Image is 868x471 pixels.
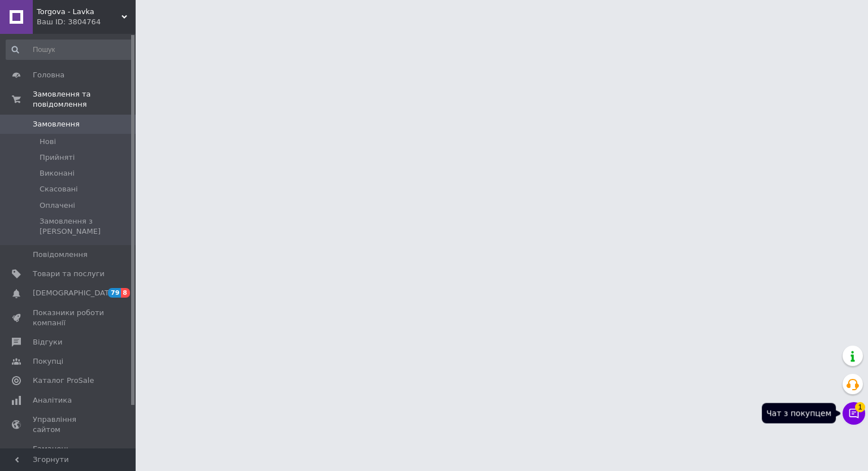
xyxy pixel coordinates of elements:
[33,70,64,80] span: Головна
[33,395,72,405] span: Аналітика
[6,40,133,60] input: Пошук
[33,288,116,298] span: [DEMOGRAPHIC_DATA]
[40,200,75,211] span: Оплачені
[40,137,56,147] span: Нові
[33,308,105,328] span: Показники роботи компанії
[40,184,78,194] span: Скасовані
[37,7,121,17] span: Torgova - Lavka
[40,152,75,163] span: Прийняті
[121,288,130,298] span: 8
[108,288,121,298] span: 79
[33,356,63,367] span: Покупці
[843,402,865,425] button: Чат з покупцем1
[855,402,865,412] span: 1
[33,376,94,386] span: Каталог ProSale
[40,216,132,237] span: Замовлення з [PERSON_NAME]
[762,403,836,424] div: Чат з покупцем
[37,17,136,27] div: Ваш ID: 3804764
[33,119,80,129] span: Замовлення
[33,337,62,347] span: Відгуки
[33,415,105,435] span: Управління сайтом
[33,269,105,279] span: Товари та послуги
[33,89,136,110] span: Замовлення та повідомлення
[33,444,105,464] span: Гаманець компанії
[33,250,88,260] span: Повідомлення
[40,168,75,178] span: Виконані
